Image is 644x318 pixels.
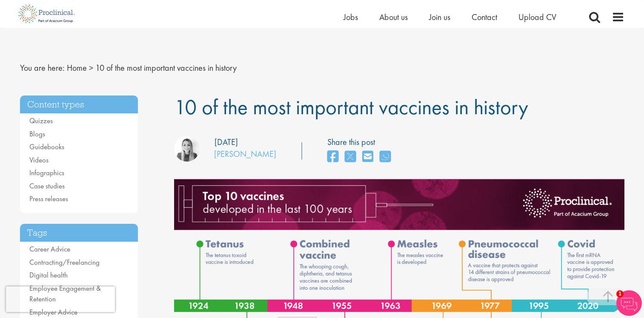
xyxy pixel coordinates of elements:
h3: Tags [20,224,138,242]
a: share on email [362,148,373,166]
a: Quizzes [29,116,53,125]
a: breadcrumb link [67,62,87,73]
a: Infographics [29,168,64,177]
a: Employee Engagement & Retention [29,283,101,304]
a: Career Advice [29,244,70,254]
a: Digital health [29,270,68,280]
span: You are here: [20,62,65,73]
a: Case studies [29,181,65,191]
a: Contact [472,12,497,23]
a: Guidebooks [29,142,64,151]
a: Press releases [29,194,68,203]
h3: Content types [20,95,138,114]
span: > [89,62,93,73]
a: share on facebook [327,148,338,166]
a: Join us [429,12,450,23]
a: Jobs [343,12,358,23]
img: Hannah Burke [174,136,200,162]
a: [PERSON_NAME] [214,148,276,159]
span: 10 of the most important vaccines in history [174,93,528,121]
span: 10 of the most important vaccines in history [95,62,237,73]
a: About us [379,12,408,23]
a: Videos [29,155,49,165]
iframe: reCAPTCHA [6,286,115,312]
label: Share this post [327,136,395,148]
a: Upload CV [518,12,556,23]
a: Employer Advice [29,307,77,317]
div: [DATE] [215,136,238,148]
img: Chatbot [616,290,642,316]
a: Blogs [29,129,45,139]
a: Contracting/Freelancing [29,257,100,267]
span: 1 [616,290,624,298]
a: share on whats app [380,148,391,166]
a: share on twitter [345,148,356,166]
